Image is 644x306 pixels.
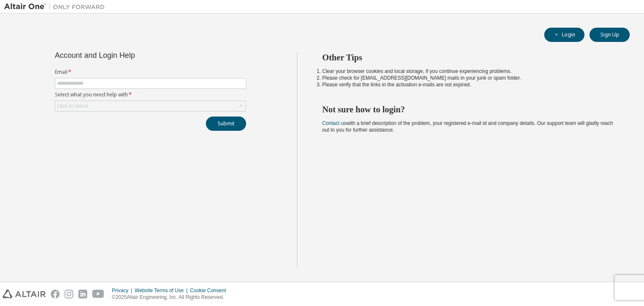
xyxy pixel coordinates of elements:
label: Select what you need help with [55,91,246,98]
div: Cookie Consent [190,287,231,294]
div: Click to select [57,103,88,109]
li: Please verify that the links in the activation e-mails are not expired. [322,81,615,88]
img: Altair One [4,3,109,11]
label: Email [55,69,246,75]
div: Privacy [112,287,135,294]
p: © 2025 Altair Engineering, Inc. All Rights Reserved. [112,294,231,301]
a: Contact us [322,120,346,126]
img: linkedin.svg [78,290,87,298]
h2: Not sure how to login? [322,104,615,115]
button: Login [544,28,584,42]
button: Submit [206,117,246,131]
img: facebook.svg [51,290,60,298]
h2: Other Tips [322,52,615,63]
div: Click to select [55,101,246,111]
div: Website Terms of Use [135,287,190,294]
img: instagram.svg [65,290,73,298]
img: altair_logo.svg [3,290,46,298]
li: Please check for [EMAIL_ADDRESS][DOMAIN_NAME] mails in your junk or spam folder. [322,75,615,81]
div: Account and Login Help [55,52,208,59]
img: youtube.svg [92,290,104,298]
button: Sign Up [589,28,630,42]
span: with a brief description of the problem, your registered e-mail id and company details. Our suppo... [322,120,613,133]
li: Clear your browser cookies and local storage, if you continue experiencing problems. [322,68,615,75]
